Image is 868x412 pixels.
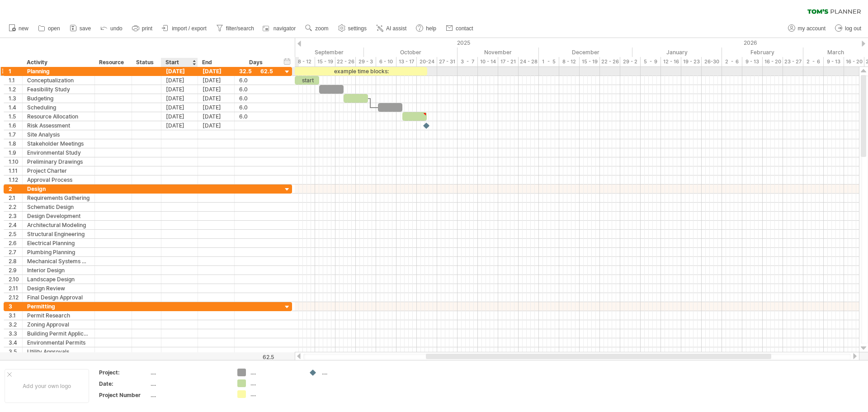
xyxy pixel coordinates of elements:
[151,380,226,388] div: ....
[559,57,580,66] div: 8 - 12
[9,166,22,175] div: 1.11
[458,57,478,66] div: 3 - 7
[27,257,90,265] div: Mechanical Systems Design
[239,103,273,112] div: 6.0
[6,23,31,34] a: new
[9,76,22,85] div: 1.1
[27,320,90,329] div: Zoning Approval
[274,25,296,32] span: navigator
[803,57,824,66] div: 2 - 6
[27,275,90,284] div: Landscape Design
[681,57,702,66] div: 19 - 23
[151,391,226,399] div: ....
[27,284,90,293] div: Design Review
[600,57,620,66] div: 22 - 26
[539,57,559,66] div: 1 - 5
[27,76,90,85] div: Conceptualization
[9,94,22,103] div: 1.3
[9,203,22,211] div: 2.2
[458,47,539,57] div: November 2025
[27,166,90,175] div: Project Charter
[136,58,156,67] div: Status
[9,139,22,148] div: 1.8
[27,130,90,139] div: Site Analysis
[456,25,473,32] span: contact
[702,57,722,66] div: 26-30
[335,57,356,66] div: 22 - 26
[443,23,476,34] a: contact
[161,76,198,85] div: [DATE]
[5,369,89,403] div: Add your own logo
[110,25,123,32] span: undo
[250,369,300,376] div: ....
[824,57,844,66] div: 9 - 13
[161,103,198,112] div: [DATE]
[19,25,28,32] span: new
[27,221,90,229] div: Architectural Modeling
[364,47,458,57] div: October 2025
[9,221,22,229] div: 2.4
[9,239,22,247] div: 2.6
[161,94,198,103] div: [DATE]
[27,121,90,130] div: Risk Assessment
[27,239,90,247] div: Electrical Planning
[27,338,90,347] div: Environmental Permits
[27,230,90,238] div: Structural Engineering
[36,23,63,34] a: open
[27,67,90,76] div: Planning
[386,25,406,32] span: AI assist
[641,57,661,66] div: 5 - 9
[98,23,125,34] a: undo
[498,57,519,66] div: 17 - 21
[235,354,274,360] div: 62.5
[27,175,90,184] div: Approval Process
[27,185,90,193] div: Design
[239,94,273,103] div: 6.0
[160,23,209,34] a: import / export
[99,369,149,376] div: Project:
[315,57,335,66] div: 15 - 19
[844,57,864,66] div: 16 - 20
[202,58,229,67] div: End
[783,57,803,66] div: 23 - 27
[198,67,235,76] div: [DATE]
[161,121,198,130] div: [DATE]
[198,103,235,112] div: [DATE]
[798,25,826,32] span: my account
[295,76,319,85] div: start
[151,369,226,376] div: ....
[295,57,315,66] div: 8 - 12
[376,57,396,66] div: 6 - 10
[9,230,22,238] div: 2.5
[742,57,763,66] div: 9 - 13
[27,302,90,311] div: Permitting
[99,58,127,67] div: Resource
[274,47,364,57] div: September 2025
[27,139,90,148] div: Stakeholder Meetings
[786,23,828,34] a: my account
[234,58,277,67] div: Days
[9,320,22,329] div: 3.2
[396,57,417,66] div: 13 - 17
[27,112,90,121] div: Resource Allocation
[239,112,273,121] div: 6.0
[27,94,90,103] div: Budgeting
[142,25,152,32] span: print
[80,25,91,32] span: save
[478,57,498,66] div: 10 - 14
[722,47,803,57] div: February 2026
[348,25,367,32] span: settings
[27,293,90,302] div: Final Design Approval
[27,212,90,220] div: Design Development
[250,379,300,387] div: ....
[519,57,539,66] div: 24 - 28
[198,121,235,130] div: [DATE]
[27,203,90,211] div: Schematic Design
[9,284,22,293] div: 2.11
[9,329,22,338] div: 3.3
[198,112,235,121] div: [DATE]
[9,347,22,356] div: 3.5
[9,275,22,284] div: 2.10
[9,212,22,220] div: 2.3
[9,302,22,311] div: 3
